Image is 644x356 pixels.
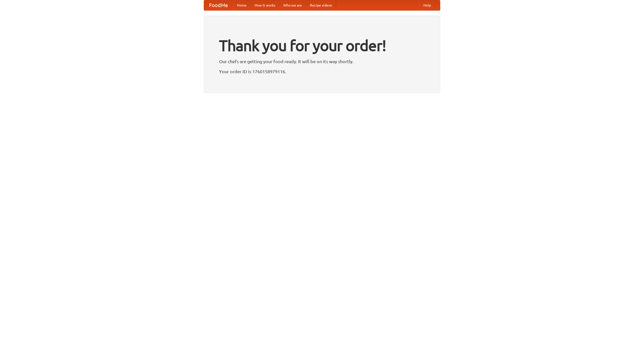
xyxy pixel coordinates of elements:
a: How it works [251,0,279,10]
p: Your order ID is 1760158979116. [219,68,425,75]
a: Who we are [279,0,306,10]
p: Our chefs are getting your food ready. It will be on its way shortly. [219,58,425,65]
a: Help [419,0,435,10]
a: FoodMe [204,0,233,10]
a: Recipe videos [306,0,336,10]
a: Home [233,0,251,10]
h1: Thank you for your order! [219,33,425,58]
